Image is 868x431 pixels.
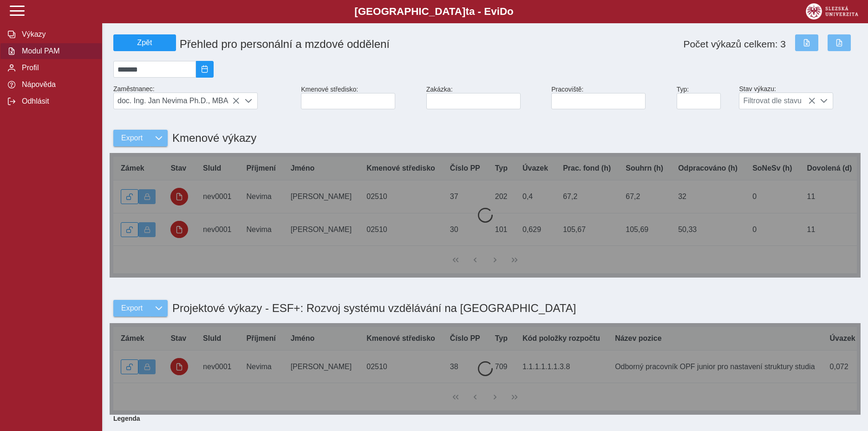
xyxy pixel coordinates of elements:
[19,97,94,106] span: Odhlásit
[114,93,240,109] span: doc. Ing. Jan Nevima Ph.D., MBA
[176,34,552,54] h1: Přehled pro personální a mzdové oddělení
[121,134,143,142] span: Export
[806,3,858,20] img: logo_web_su.png
[297,82,423,113] div: Kmenové středisko:
[28,6,840,18] b: [GEOGRAPHIC_DATA] a - Evi
[19,80,94,89] span: Nápověda
[739,93,815,109] span: Filtrovat dle stavu
[196,61,214,78] button: 2025/08
[113,300,150,317] button: Export
[423,82,548,113] div: Zakázka:
[548,82,673,113] div: Pracoviště:
[113,130,150,146] button: Export
[507,6,514,17] span: o
[113,34,176,51] button: Zpět
[465,6,469,17] span: t
[168,127,256,149] h1: Kmenové výkazy
[673,82,736,113] div: Typ:
[500,6,507,17] span: D
[168,297,576,319] h1: Projektové výkazy - ESF+: Rozvoj systému vzdělávání na [GEOGRAPHIC_DATA]
[19,47,94,55] span: Modul PAM
[19,64,94,72] span: Profil
[19,30,94,39] span: Výkazy
[110,81,297,113] div: Zaměstnanec:
[110,411,853,426] b: Legenda
[828,34,851,51] button: Export do PDF
[117,39,172,47] span: Zpět
[795,34,818,51] button: Export do Excelu
[121,304,143,312] span: Export
[735,81,861,113] div: Stav výkazu:
[683,39,786,50] span: Počet výkazů celkem: 3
